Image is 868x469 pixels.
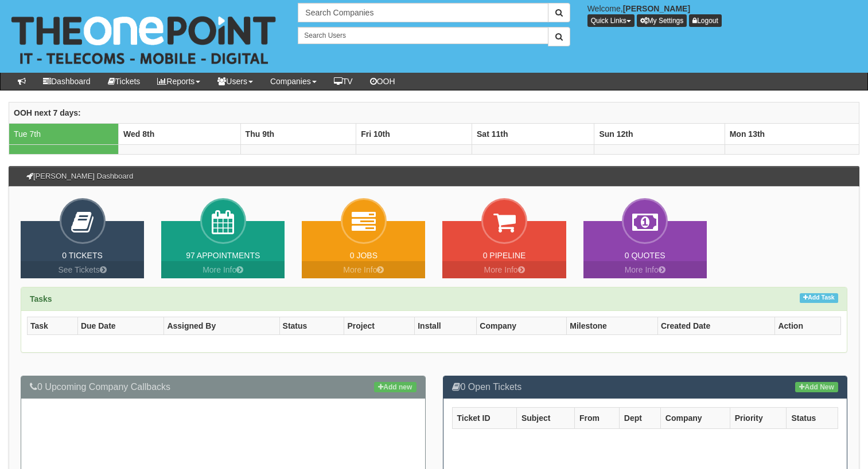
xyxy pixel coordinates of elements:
[579,3,868,27] div: Welcome,
[516,407,574,428] th: Subject
[34,73,99,90] a: Dashboard
[119,124,241,145] th: Wed 8th
[62,251,103,260] a: 0 Tickets
[279,317,344,335] th: Status
[800,293,838,303] a: Add Task
[442,261,566,278] a: More Info
[583,261,707,278] a: More Info
[483,251,526,260] a: 0 Pipeline
[452,382,839,392] h3: 0 Open Tickets
[477,317,567,335] th: Company
[787,407,838,428] th: Status
[99,73,149,90] a: Tickets
[350,251,377,260] a: 0 Jobs
[164,317,279,335] th: Assigned By
[775,317,841,335] th: Action
[298,3,548,22] input: Search Companies
[587,14,635,27] button: Quick Links
[161,261,285,278] a: More Info
[325,73,361,90] a: TV
[660,407,730,428] th: Company
[625,251,665,260] a: 0 Quotes
[623,4,690,13] b: [PERSON_NAME]
[28,317,78,335] th: Task
[302,261,425,278] a: More Info
[186,251,260,260] a: 97 Appointments
[374,382,416,392] a: Add new
[472,124,594,145] th: Sat 11th
[361,73,404,90] a: OOH
[21,261,144,278] a: See Tickets
[795,382,838,392] a: Add New
[262,73,325,90] a: Companies
[298,27,548,44] input: Search Users
[9,103,859,124] th: OOH next 7 days:
[209,73,262,90] a: Users
[689,14,722,27] a: Logout
[356,124,472,145] th: Fri 10th
[452,407,516,428] th: Ticket ID
[30,294,52,304] strong: Tasks
[619,407,660,428] th: Dept
[149,73,209,90] a: Reports
[567,317,658,335] th: Milestone
[9,124,119,145] td: Tue 7th
[657,317,774,335] th: Created Date
[240,124,356,145] th: Thu 9th
[344,317,415,335] th: Project
[77,317,164,335] th: Due Date
[21,167,139,186] h3: [PERSON_NAME] Dashboard
[30,382,417,392] h3: 0 Upcoming Company Callbacks
[725,124,859,145] th: Mon 13th
[637,14,687,27] a: My Settings
[730,407,787,428] th: Priority
[415,317,477,335] th: Install
[594,124,725,145] th: Sun 12th
[575,407,620,428] th: From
